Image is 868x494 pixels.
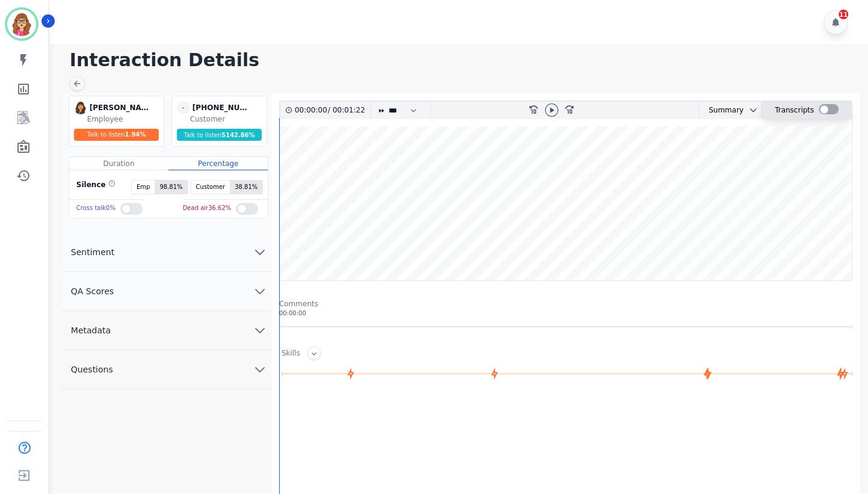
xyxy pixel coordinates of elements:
button: Questions chevron down [61,350,272,389]
span: Customer [191,181,230,194]
svg: chevron down [253,362,267,377]
span: Emp [132,181,155,194]
div: Employee [87,114,161,124]
div: [PHONE_NUMBER] [192,101,253,114]
span: Sentiment [61,246,124,258]
span: 38.81 % [230,181,262,194]
div: Transcripts [775,102,814,119]
div: Customer [190,114,264,124]
span: 1.94 % [125,131,146,138]
div: Summary [699,102,743,119]
h1: Interaction Details [70,49,856,71]
span: 5142.86 % [221,132,255,138]
div: Cross talk 0 % [76,200,115,217]
div: 00:00:00 [279,309,852,318]
div: [PERSON_NAME] [90,101,150,114]
div: 00:00:00 [295,102,328,119]
svg: chevron down [253,245,267,259]
div: Silence [74,180,115,194]
span: Metadata [61,324,120,336]
div: Comments [279,299,852,309]
svg: chevron down [748,105,758,115]
button: QA Scores chevron down [61,272,272,311]
svg: chevron down [253,284,267,298]
button: Metadata chevron down [61,311,272,350]
div: 11 [839,10,848,19]
div: Skills [282,348,300,360]
button: Sentiment chevron down [61,233,272,272]
button: chevron down [743,105,758,115]
div: / [295,102,368,119]
div: 00:01:22 [330,102,363,119]
span: 98.81 % [155,181,187,194]
div: Talk to listen [177,129,262,141]
img: Bordered avatar [7,10,36,39]
div: Talk to listen [74,129,159,141]
svg: chevron down [253,323,267,338]
div: Dead air 36.62 % [183,200,232,217]
span: Questions [61,363,123,375]
div: Duration [69,157,168,170]
div: Percentage [168,157,268,170]
span: QA Scores [61,285,124,297]
span: - [177,101,190,114]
